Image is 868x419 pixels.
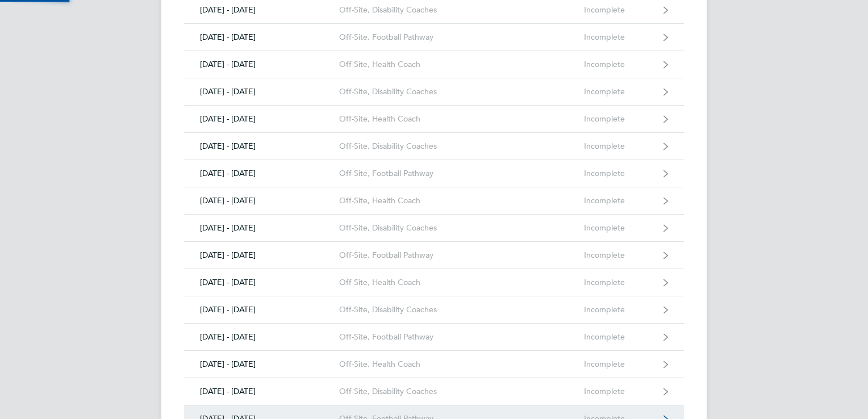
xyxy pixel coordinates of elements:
a: [DATE] - [DATE]Off-Site, Disability CoachesIncomplete [184,78,684,106]
div: [DATE] - [DATE] [184,332,339,342]
a: [DATE] - [DATE]Off-Site, Football PathwayIncomplete [184,324,684,351]
div: Incomplete [584,278,654,287]
a: [DATE] - [DATE]Off-Site, Health CoachIncomplete [184,106,684,133]
div: [DATE] - [DATE] [184,141,339,151]
a: [DATE] - [DATE]Off-Site, Football PathwayIncomplete [184,160,684,187]
div: [DATE] - [DATE] [184,114,339,124]
div: [DATE] - [DATE] [184,250,339,260]
div: Off-Site, Disability Coaches [339,305,469,315]
div: [DATE] - [DATE] [184,60,339,69]
div: Off-Site, Health Coach [339,359,469,369]
div: Off-Site, Disability Coaches [339,5,469,15]
div: [DATE] - [DATE] [184,5,339,15]
div: Incomplete [584,332,654,342]
a: [DATE] - [DATE]Off-Site, Football PathwayIncomplete [184,24,684,51]
a: [DATE] - [DATE]Off-Site, Health CoachIncomplete [184,51,684,78]
a: [DATE] - [DATE]Off-Site, Health CoachIncomplete [184,187,684,215]
a: [DATE] - [DATE]Off-Site, Disability CoachesIncomplete [184,133,684,160]
div: [DATE] - [DATE] [184,196,339,206]
div: Incomplete [584,305,654,315]
a: [DATE] - [DATE]Off-Site, Disability CoachesIncomplete [184,378,684,405]
div: Incomplete [584,387,654,396]
div: Off-Site, Health Coach [339,196,469,206]
div: Off-Site, Disability Coaches [339,87,469,97]
div: Off-Site, Football Pathway [339,169,469,178]
div: Off-Site, Football Pathway [339,32,469,42]
div: Incomplete [584,169,654,178]
a: [DATE] - [DATE]Off-Site, Football PathwayIncomplete [184,242,684,269]
div: Off-Site, Disability Coaches [339,387,469,396]
div: [DATE] - [DATE] [184,359,339,369]
div: [DATE] - [DATE] [184,387,339,396]
div: Incomplete [584,60,654,69]
div: Off-Site, Football Pathway [339,250,469,260]
div: Incomplete [584,114,654,124]
div: Incomplete [584,223,654,233]
div: Off-Site, Disability Coaches [339,223,469,233]
a: [DATE] - [DATE]Off-Site, Disability CoachesIncomplete [184,215,684,242]
div: Off-Site, Health Coach [339,278,469,287]
div: Off-Site, Disability Coaches [339,141,469,151]
div: Incomplete [584,196,654,206]
div: [DATE] - [DATE] [184,87,339,97]
a: [DATE] - [DATE]Off-Site, Health CoachIncomplete [184,351,684,378]
div: [DATE] - [DATE] [184,223,339,233]
div: Incomplete [584,141,654,151]
div: Off-Site, Health Coach [339,60,469,69]
div: Off-Site, Health Coach [339,114,469,124]
div: Incomplete [584,5,654,15]
div: Off-Site, Football Pathway [339,332,469,342]
a: [DATE] - [DATE]Off-Site, Disability CoachesIncomplete [184,296,684,324]
div: Incomplete [584,87,654,97]
div: [DATE] - [DATE] [184,305,339,315]
div: [DATE] - [DATE] [184,169,339,178]
div: Incomplete [584,359,654,369]
div: [DATE] - [DATE] [184,278,339,287]
div: Incomplete [584,32,654,42]
a: [DATE] - [DATE]Off-Site, Health CoachIncomplete [184,269,684,296]
div: Incomplete [584,250,654,260]
div: [DATE] - [DATE] [184,32,339,42]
